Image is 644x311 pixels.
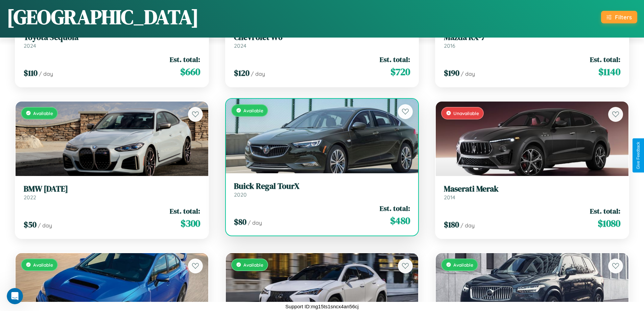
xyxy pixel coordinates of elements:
[24,194,36,201] span: 2022
[24,42,36,49] span: 2024
[615,14,632,21] div: Filters
[180,65,200,79] span: $ 660
[461,70,475,77] span: / day
[460,222,475,229] span: / day
[24,184,200,194] h3: BMW [DATE]
[39,70,53,77] span: / day
[234,42,246,49] span: 2024
[251,70,265,77] span: / day
[380,54,410,64] span: Est. total:
[24,67,38,79] span: $ 110
[33,262,53,268] span: Available
[24,219,37,230] span: $ 50
[453,110,479,116] span: Unavailable
[234,32,410,42] h3: Chevrolet W6
[444,67,459,79] span: $ 190
[444,184,620,194] h3: Maserati Merak
[590,54,620,64] span: Est. total:
[234,191,247,198] span: 2020
[444,194,455,201] span: 2014
[598,217,620,230] span: $ 1080
[243,262,263,268] span: Available
[181,217,200,230] span: $ 300
[234,181,410,198] a: Buick Regal TourX2020
[24,32,200,49] a: Toyota Sequoia2024
[170,54,200,64] span: Est. total:
[24,32,200,42] h3: Toyota Sequoia
[598,65,620,79] span: $ 1140
[248,219,262,226] span: / day
[444,42,455,49] span: 2016
[7,288,23,304] iframe: Intercom live chat
[444,32,620,42] h3: Mazda RX-7
[390,214,410,227] span: $ 480
[444,219,459,230] span: $ 180
[33,110,53,116] span: Available
[590,206,620,216] span: Est. total:
[453,262,473,268] span: Available
[380,203,410,213] span: Est. total:
[234,32,410,49] a: Chevrolet W62024
[24,184,200,201] a: BMW [DATE]2022
[38,222,52,229] span: / day
[234,67,249,79] span: $ 120
[444,184,620,201] a: Maserati Merak2014
[170,206,200,216] span: Est. total:
[444,32,620,49] a: Mazda RX-72016
[285,302,359,311] p: Support ID: mg15ts1sncx4an56cj
[243,108,263,113] span: Available
[636,142,641,169] div: Give Feedback
[234,216,246,227] span: $ 80
[7,3,199,31] h1: [GEOGRAPHIC_DATA]
[234,181,410,191] h3: Buick Regal TourX
[390,65,410,79] span: $ 720
[601,11,637,23] button: Filters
